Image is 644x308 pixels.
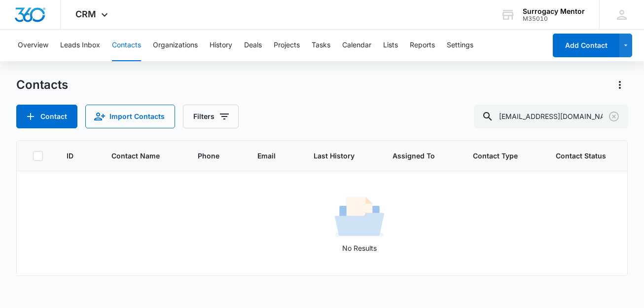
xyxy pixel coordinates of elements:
[244,30,262,61] button: Deals
[153,30,198,61] button: Organizations
[410,30,435,61] button: Reports
[553,34,619,57] button: Add Contact
[198,151,219,161] span: Phone
[523,15,585,22] div: account id
[447,30,473,61] button: Settings
[18,30,48,61] button: Overview
[556,151,606,161] span: Contact Status
[75,9,96,19] span: CRM
[474,105,628,128] input: Search Contacts
[210,30,232,61] button: History
[335,193,384,243] img: No Results
[183,105,239,128] button: Filters
[393,151,435,161] span: Assigned To
[383,30,398,61] button: Lists
[67,151,73,161] span: ID
[111,151,160,161] span: Contact Name
[342,30,371,61] button: Calendar
[16,105,77,128] button: Add Contact
[274,30,300,61] button: Projects
[314,151,355,161] span: Last History
[85,105,175,128] button: Import Contacts
[523,7,585,15] div: account name
[257,151,276,161] span: Email
[112,30,141,61] button: Contacts
[16,77,68,92] h1: Contacts
[312,30,330,61] button: Tasks
[473,151,518,161] span: Contact Type
[606,109,622,124] button: Clear
[60,30,100,61] button: Leads Inbox
[612,77,628,93] button: Actions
